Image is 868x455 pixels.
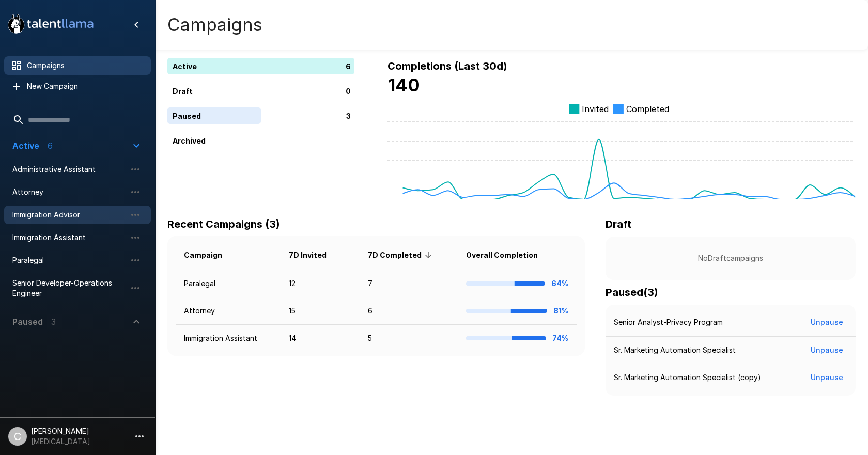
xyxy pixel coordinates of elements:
p: 6 [346,61,351,72]
td: 14 [281,325,360,352]
td: Immigration Assistant [176,325,281,352]
button: Unpause [807,341,847,360]
span: 7D Completed [368,249,435,261]
td: 7 [360,270,457,297]
td: 15 [281,297,360,325]
button: Unpause [807,313,847,332]
button: Unpause [807,368,847,387]
b: Draft [606,218,631,230]
p: 3 [346,111,351,121]
b: Recent Campaigns (3) [167,218,280,230]
b: 140 [388,74,420,96]
b: Paused ( 3 ) [606,286,658,299]
span: Campaign [184,249,236,261]
td: 5 [360,325,457,352]
p: Sr. Marketing Automation Specialist (copy) [614,372,761,383]
td: Attorney [176,297,281,325]
p: Senior Analyst-Privacy Program [614,317,723,327]
p: No Draft campaigns [622,253,839,263]
b: Completions (Last 30d) [388,60,507,72]
span: Overall Completion [466,249,551,261]
b: 74% [552,334,568,342]
span: 7D Invited [289,249,340,261]
p: Sr. Marketing Automation Specialist [614,345,736,355]
td: 12 [281,270,360,297]
b: 81% [553,306,568,315]
td: Paralegal [176,270,281,297]
h4: Campaigns [167,14,262,36]
td: 6 [360,297,457,325]
p: 0 [346,86,351,97]
b: 64% [551,279,568,288]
